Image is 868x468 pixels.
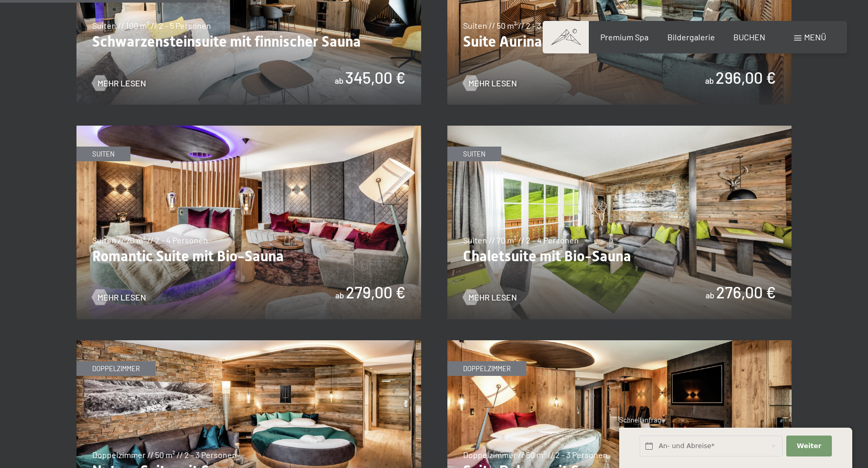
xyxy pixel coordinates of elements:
[447,126,792,319] img: Chaletsuite mit Bio-Sauna
[463,292,517,303] a: Mehr Lesen
[468,292,517,303] span: Mehr Lesen
[733,32,765,42] a: BUCHEN
[92,77,146,89] a: Mehr Lesen
[600,32,649,42] a: Premium Spa
[804,32,826,42] span: Menü
[97,292,146,303] span: Mehr Lesen
[619,416,665,424] span: Schnellanfrage
[786,436,831,457] button: Weiter
[97,77,146,89] span: Mehr Lesen
[463,77,517,89] a: Mehr Lesen
[76,126,421,319] img: Romantic Suite mit Bio-Sauna
[92,292,146,303] a: Mehr Lesen
[447,126,792,132] a: Chaletsuite mit Bio-Sauna
[76,126,421,132] a: Romantic Suite mit Bio-Sauna
[447,341,792,347] a: Suite Deluxe mit Sauna
[797,441,821,451] span: Weiter
[76,341,421,347] a: Nature Suite mit Sauna
[468,77,517,89] span: Mehr Lesen
[667,32,715,42] a: Bildergalerie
